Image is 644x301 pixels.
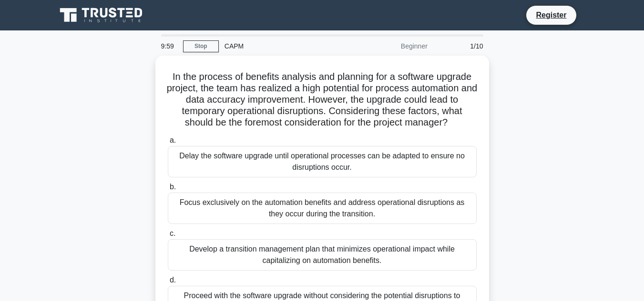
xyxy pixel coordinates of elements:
div: CAPM [219,37,350,56]
span: d. [170,276,176,284]
span: a. [170,136,176,144]
div: Delay the software upgrade until operational processes can be adapted to ensure no disruptions oc... [168,146,477,177]
h5: In the process of benefits analysis and planning for a software upgrade project, the team has rea... [167,71,478,129]
div: Focus exclusively on the automation benefits and address operational disruptions as they occur du... [168,193,477,224]
div: Beginner [350,37,433,56]
div: 1/10 [433,37,489,56]
a: Stop [183,40,219,52]
div: Develop a transition management plan that minimizes operational impact while capitalizing on auto... [168,239,477,271]
span: b. [170,183,176,191]
a: Register [530,9,572,21]
span: c. [170,229,175,237]
div: 9:59 [155,37,183,56]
